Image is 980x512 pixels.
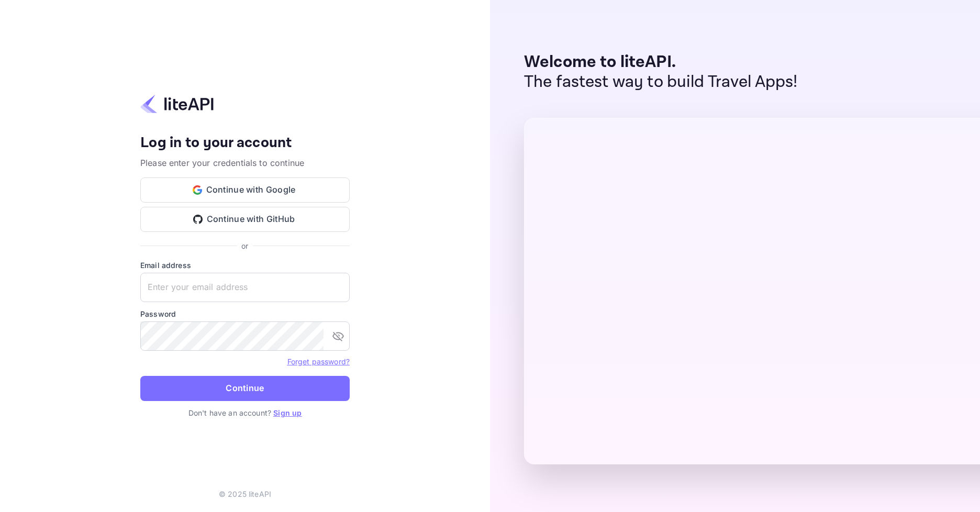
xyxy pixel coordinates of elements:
button: toggle password visibility [328,326,349,347]
a: Forget password? [287,356,350,366]
input: Enter your email address [140,273,350,302]
button: Continue with Google [140,177,350,203]
h4: Log in to your account [140,134,350,152]
a: Forget password? [287,357,350,366]
a: Sign up [273,408,302,417]
p: The fastest way to build Travel Apps! [524,72,798,92]
img: liteapi [140,94,214,114]
p: Please enter your credentials to continue [140,157,350,169]
label: Email address [140,260,350,271]
button: Continue with GitHub [140,207,350,232]
p: or [241,240,248,251]
label: Password [140,308,350,319]
p: Don't have an account? [140,407,350,418]
button: Continue [140,376,350,401]
p: © 2025 liteAPI [219,488,271,499]
p: Welcome to liteAPI. [524,52,798,72]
